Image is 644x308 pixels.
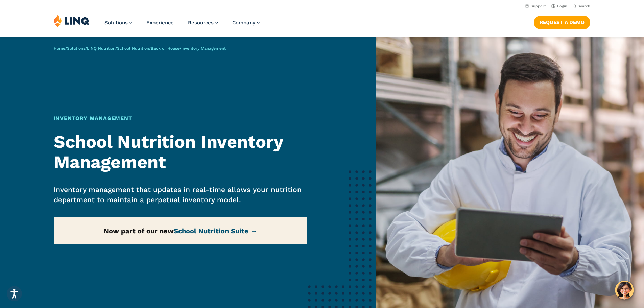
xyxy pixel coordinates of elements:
[551,4,567,8] a: Login
[181,46,226,51] span: Inventory Management
[146,20,174,26] a: Experience
[104,20,128,26] span: Solutions
[573,4,590,9] button: Open Search Bar
[54,114,308,122] h1: Inventory Management
[54,14,90,27] img: LINQ | K‑12 Software
[54,132,283,172] strong: School Nutrition Inventory Management
[104,227,257,235] strong: Now part of our new
[525,4,546,8] a: Support
[232,20,260,26] a: Company
[151,46,180,51] a: Back of House
[54,185,308,205] p: Inventory management that updates in real-time allows your nutrition department to maintain a per...
[104,20,132,26] a: Solutions
[615,281,634,300] button: Hello, have a question? Let’s chat.
[188,20,218,26] a: Resources
[232,20,255,26] span: Company
[67,46,85,51] a: Solutions
[188,20,214,26] span: Resources
[578,4,590,8] span: Search
[534,16,590,29] a: Request a Demo
[54,46,226,51] span: / / / / /
[117,46,149,51] a: School Nutrition
[104,14,260,37] nav: Primary Navigation
[534,14,590,29] nav: Button Navigation
[87,46,115,51] a: LINQ Nutrition
[174,227,257,235] a: School Nutrition Suite →
[54,46,65,51] a: Home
